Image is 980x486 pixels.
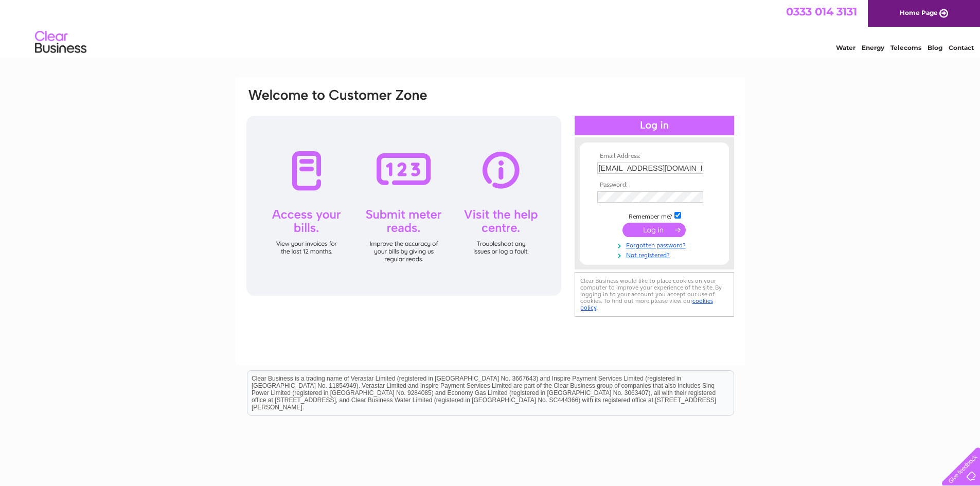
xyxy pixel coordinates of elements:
[595,210,714,221] td: Remember me?
[580,297,713,311] a: cookies policy
[247,6,734,50] div: Clear Business is a trading name of Verastar Limited (registered in [GEOGRAPHIC_DATA] No. 3667643...
[928,44,942,51] a: Blog
[595,153,714,160] th: Email Address:
[786,5,857,18] a: 0333 014 3131
[836,44,856,51] a: Water
[622,223,686,237] input: Submit
[862,44,884,51] a: Energy
[949,44,974,51] a: Contact
[595,182,714,189] th: Password:
[575,272,734,317] div: Clear Business would like to place cookies on your computer to improve your experience of the sit...
[597,240,714,249] a: Forgotten password?
[597,249,714,259] a: Not registered?
[890,44,921,51] a: Telecoms
[34,27,87,58] img: logo.png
